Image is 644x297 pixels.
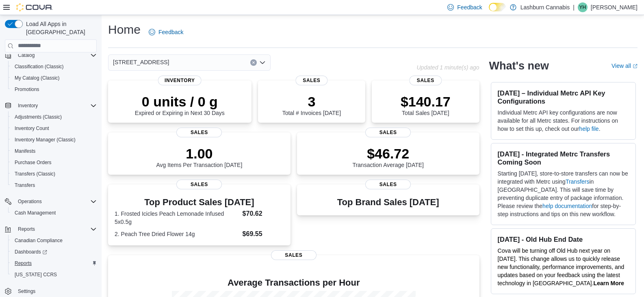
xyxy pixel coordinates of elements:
[113,57,169,67] span: [STREET_ADDRESS]
[573,2,575,12] p: |
[135,93,225,116] div: Expired or Expiring in Next 30 Days
[365,128,411,137] span: Sales
[15,210,56,216] span: Cash Management
[11,169,97,179] span: Transfers (Classic)
[271,250,317,260] span: Sales
[8,61,100,72] button: Classification (Classic)
[23,20,97,36] span: Load All Apps in [GEOGRAPHIC_DATA]
[489,3,506,11] input: Dark Mode
[11,85,97,94] span: Promotions
[8,72,100,84] button: My Catalog (Classic)
[8,258,100,269] button: Reports
[15,101,97,111] span: Inventory
[591,2,637,12] p: [PERSON_NAME]
[16,3,53,11] img: Cova
[520,2,570,12] p: Lashburn Cannabis
[8,246,100,258] a: Dashboards
[15,286,97,296] span: Settings
[15,197,45,206] button: Operations
[11,208,97,218] span: Cash Management
[11,73,63,83] a: My Catalog (Classic)
[410,76,442,85] span: Sales
[115,197,284,207] h3: Top Product Sales [DATE]
[11,124,52,133] a: Inventory Count
[11,270,97,280] span: Washington CCRS
[8,123,100,134] button: Inventory Count
[352,145,424,168] div: Transaction Average [DATE]
[15,224,38,234] button: Reports
[11,258,97,268] span: Reports
[158,76,202,85] span: Inventory
[2,285,100,297] button: Settings
[11,146,39,156] a: Manifests
[11,236,97,245] span: Canadian Compliance
[2,223,100,235] button: Reports
[156,145,242,168] div: Avg Items Per Transaction [DATE]
[2,100,100,111] button: Inventory
[156,145,242,162] p: 1.00
[11,73,97,83] span: My Catalog (Classic)
[11,158,97,167] span: Purchase Orders
[259,59,266,66] button: Open list of options
[2,196,100,207] button: Operations
[8,157,100,168] button: Purchase Orders
[8,180,100,191] button: Transfers
[18,102,38,109] span: Inventory
[115,278,473,288] h4: Average Transactions per Hour
[489,11,489,12] span: Dark Mode
[11,247,97,257] span: Dashboards
[11,62,67,72] a: Classification (Classic)
[352,145,424,162] p: $46.72
[401,93,451,116] div: Total Sales [DATE]
[11,236,66,245] a: Canadian Compliance
[250,59,257,66] button: Clear input
[11,247,50,257] a: Dashboards
[115,210,239,226] dt: 1. Frosted Icicles Peach Lemonade Infused 5x0.5g
[15,148,35,154] span: Manifests
[8,84,100,95] button: Promotions
[8,269,100,280] button: [US_STATE] CCRS
[8,145,100,157] button: Manifests
[11,112,65,122] a: Adjustments (Classic)
[498,247,624,286] span: Cova will be turning off Old Hub next year on [DATE]. This change allows us to quickly release ne...
[282,93,341,116] div: Total # Invoices [DATE]
[365,180,411,189] span: Sales
[15,286,39,296] a: Settings
[8,235,100,246] button: Canadian Compliance
[18,52,35,59] span: Catalog
[11,169,59,179] a: Transfers (Classic)
[15,137,76,143] span: Inventory Manager (Classic)
[566,178,590,185] a: Transfers
[115,230,239,238] dt: 2. Peach Tree Dried Flower 14g
[2,50,100,61] button: Catalog
[594,280,624,286] a: Learn More
[15,260,32,267] span: Reports
[15,101,41,111] button: Inventory
[457,3,482,11] span: Feedback
[176,128,222,137] span: Sales
[18,288,35,295] span: Settings
[498,89,629,105] h3: [DATE] – Individual Metrc API Key Configurations
[15,114,62,120] span: Adjustments (Classic)
[158,28,183,36] span: Feedback
[11,180,97,190] span: Transfers
[15,159,52,166] span: Purchase Orders
[15,224,97,234] span: Reports
[18,198,42,205] span: Operations
[498,150,629,166] h3: [DATE] - Integrated Metrc Transfers Coming Soon
[243,229,284,239] dd: $69.55
[11,124,97,133] span: Inventory Count
[337,197,439,207] h3: Top Brand Sales [DATE]
[11,135,79,145] a: Inventory Manager (Classic)
[11,258,35,268] a: Reports
[15,125,49,132] span: Inventory Count
[15,271,57,278] span: [US_STATE] CCRS
[542,203,592,209] a: help documentation
[243,209,284,219] dd: $70.62
[416,64,479,71] p: Updated 1 minute(s) ago
[11,62,97,72] span: Classification (Classic)
[295,76,327,85] span: Sales
[11,135,97,145] span: Inventory Manager (Classic)
[498,108,629,133] p: Individual Metrc API key configurations are now available for all Metrc states. For instructions ...
[401,93,451,110] p: $140.17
